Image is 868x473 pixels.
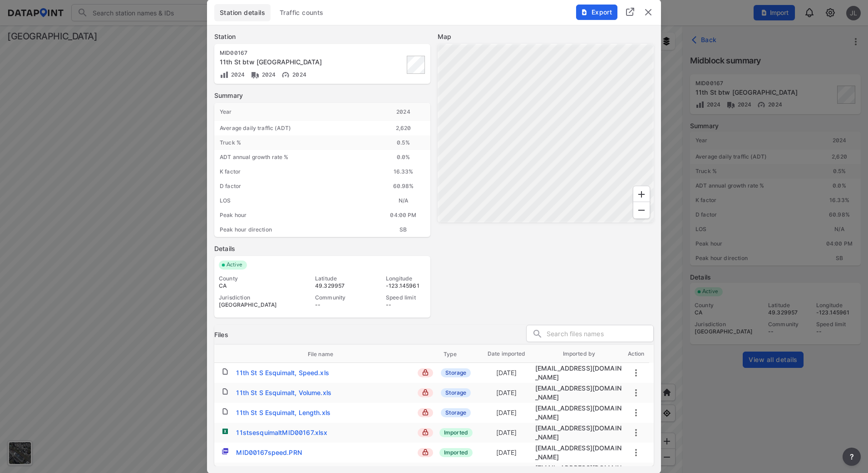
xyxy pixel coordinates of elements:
button: delete [643,7,654,18]
button: more [631,407,641,418]
td: [DATE] [478,384,535,401]
div: stackhouseed@gmail.com [535,424,623,442]
div: -123.145961 [386,282,426,290]
div: 11th St btw Esquimalt Ave & Duchess Ave [220,58,359,67]
div: Jurisdiction [219,294,284,301]
img: file.af1f9d02.svg [222,388,229,395]
div: 60.98% [376,179,430,193]
div: 2,620 [376,121,430,135]
th: Date imported [478,345,535,363]
span: Station details [220,8,265,17]
div: [GEOGRAPHIC_DATA] [219,301,284,309]
img: close.efbf2170.svg [643,7,654,18]
img: _prn.4e55deb7.svg [222,448,228,454]
label: Summary [214,91,430,100]
td: [DATE] [478,364,535,381]
div: cyng@westvancouver.ca [535,404,623,422]
div: Speed limit [386,294,426,301]
input: Search files names [547,327,653,341]
div: Zoom In [633,186,650,203]
span: Imported [439,428,473,437]
div: 16.33% [376,164,430,179]
th: Action [623,345,649,363]
span: 2024 [260,71,276,78]
div: 11th St S Esquimalt, Speed.xls [236,368,329,377]
img: Volume count [220,70,229,79]
div: Year [214,103,376,121]
div: cyng@westvancouver.ca [535,384,623,402]
div: D factor [214,179,376,193]
div: CA [219,282,284,290]
div: 04:00 PM [376,208,430,222]
div: -- [386,301,426,309]
button: more [631,447,641,458]
img: Vehicle speed [281,70,290,79]
img: file.af1f9d02.svg [222,408,229,415]
td: [DATE] [478,424,535,441]
div: Longitude [386,275,426,282]
svg: Zoom Out [636,205,647,216]
img: lock_close.8fab59a9.svg [422,369,429,376]
div: -- [315,301,355,309]
div: County [219,275,284,282]
img: Vehicle class [251,70,260,79]
span: ? [848,451,855,462]
span: 2024 [229,71,245,78]
span: Active [223,261,247,270]
span: Traffic counts [280,8,324,17]
div: Community [315,294,355,301]
div: MID00167 [220,49,359,57]
img: lock_close.8fab59a9.svg [422,409,429,415]
div: SB [376,222,430,237]
span: 2024 [290,71,306,78]
div: Zoom Out [633,202,650,219]
div: Truck % [214,135,376,150]
div: ADT annual growth rate % [214,150,376,164]
svg: Zoom In [636,189,647,200]
div: stackhouseed@gmail.com [535,444,623,462]
img: File%20-%20Download.70cf71cd.svg [581,9,588,16]
span: Storage [441,368,471,377]
span: Export [581,8,612,17]
img: full_screen.b7bf9a36.svg [625,6,636,17]
th: Imported by [535,345,623,363]
img: lock_close.8fab59a9.svg [422,389,429,396]
label: Map [438,32,654,41]
div: 0.0 % [376,150,430,164]
div: basic tabs example [214,4,654,21]
h3: Files [214,330,228,339]
div: 11stsesquimaltMID00167.xlsx [236,428,327,437]
td: [DATE] [478,404,535,421]
div: 2024 [376,103,430,121]
button: more [631,367,641,378]
span: Storage [441,408,471,417]
button: more [631,427,641,438]
div: 49.329957 [315,282,355,290]
div: 11th St S Esquimalt, Length.xls [236,408,330,417]
td: [DATE] [478,444,535,461]
div: Average daily traffic (ADT) [214,121,376,135]
div: 11th St S Esquimalt, Volume.xls [236,388,331,397]
img: lock_close.8fab59a9.svg [422,429,429,435]
span: Storage [441,388,471,397]
img: file.af1f9d02.svg [222,368,229,375]
div: MID00167speed.PRN [236,448,302,457]
label: Details [214,244,430,253]
div: Peak hour direction [214,222,376,237]
div: Peak hour [214,208,376,222]
div: K factor [214,164,376,179]
div: 0.5 % [376,135,430,150]
div: LOS [214,193,376,208]
div: N/A [376,193,430,208]
button: Export [576,5,617,20]
button: more [631,387,641,398]
img: lock_close.8fab59a9.svg [422,449,429,455]
span: Imported [439,448,473,457]
span: Type [444,350,469,358]
div: cyng@westvancouver.ca [535,364,623,382]
span: File name [308,350,345,358]
div: Latitude [315,275,355,282]
img: xlsx.b1bb01d6.svg [222,428,229,435]
label: Station [214,32,430,41]
button: more [843,448,861,466]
